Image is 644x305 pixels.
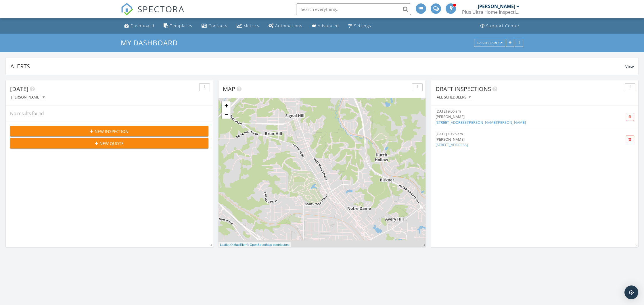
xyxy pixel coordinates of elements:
a: Zoom out [222,110,231,119]
div: Dashboards [477,41,503,45]
button: Dashboards [474,39,505,47]
a: Advanced [309,21,341,31]
a: Metrics [234,21,262,31]
div: Settings [354,23,371,28]
span: Map [223,85,235,93]
div: Alerts [10,62,625,70]
div: All schedulers [437,95,471,99]
a: [DATE] 10:25 am [PERSON_NAME] [STREET_ADDRESS] [436,131,601,148]
div: Dashboard [131,23,154,28]
a: Leaflet [220,243,229,246]
img: The Best Home Inspection Software - Spectora [121,3,133,16]
a: Automations (Advanced) [266,21,305,31]
div: Open Intercom Messenger [624,285,638,299]
a: Contacts [199,21,230,31]
input: Search everything... [296,3,411,15]
span: Draft Inspections [436,85,491,93]
div: Contacts [208,23,227,28]
a: My Dashboard [121,38,183,47]
a: Zoom in [222,101,231,110]
div: [PERSON_NAME] [478,3,515,9]
span: New Quote [99,140,124,146]
span: SPECTORA [137,3,185,15]
div: [PERSON_NAME] [436,114,601,119]
button: New Inspection [10,126,208,136]
div: Plus Ultra Home Inspections LLC [462,9,520,15]
button: All schedulers [436,94,472,101]
div: Advanced [318,23,339,28]
button: New Quote [10,138,208,148]
span: New Inspection [95,128,129,134]
a: Support Center [478,21,522,31]
div: [DATE] 10:25 am [436,131,601,137]
div: Automations [275,23,302,28]
div: [DATE] 9:06 am [436,109,601,114]
a: [STREET_ADDRESS][PERSON_NAME][PERSON_NAME] [436,120,526,125]
div: | [218,242,291,247]
button: [PERSON_NAME] [10,94,46,101]
div: Templates [170,23,192,28]
div: [PERSON_NAME] [436,137,601,142]
span: View [625,64,634,69]
div: [PERSON_NAME] [11,95,45,99]
div: Support Center [486,23,520,28]
a: Settings [346,21,373,31]
div: No results found [6,106,213,121]
a: Dashboard [122,21,157,31]
span: [DATE] [10,85,28,93]
a: SPECTORA [121,8,185,20]
a: Templates [161,21,195,31]
a: [STREET_ADDRESS] [436,142,468,147]
a: © MapTiler [230,243,246,246]
a: © OpenStreetMap contributors [247,243,290,246]
a: [DATE] 9:06 am [PERSON_NAME] [STREET_ADDRESS][PERSON_NAME][PERSON_NAME] [436,109,601,125]
div: Metrics [244,23,259,28]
